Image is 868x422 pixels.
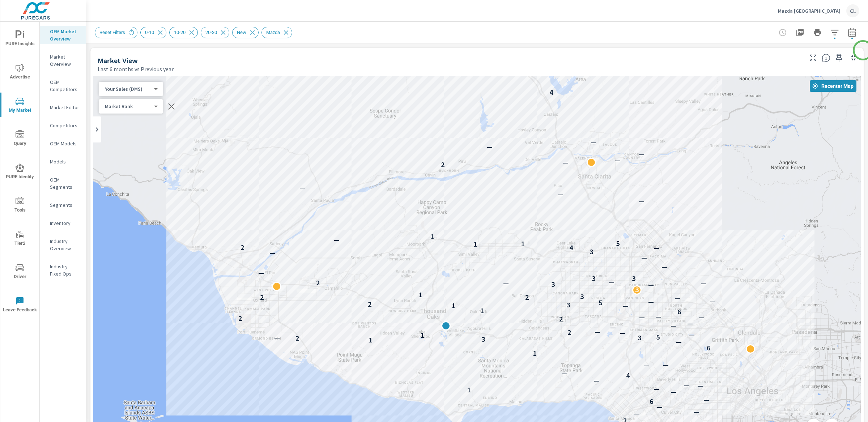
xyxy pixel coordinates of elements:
p: 1 [480,306,484,315]
p: 2 [368,300,371,308]
span: Save this to your personalized report [833,52,845,64]
p: 4 [549,88,553,97]
div: OEM Segments [40,174,86,192]
p: Your Sales (DMS) [105,86,151,92]
p: — [561,369,567,378]
p: Segments [50,201,80,209]
div: Reset Filters [95,27,137,38]
p: 3 [592,274,595,283]
div: Models [40,156,86,167]
p: 1 [521,239,525,248]
p: Industry Fixed Ops [50,263,80,277]
p: — [639,313,645,321]
p: — [689,331,695,340]
p: OEM Segments [50,176,80,191]
p: — [639,150,644,158]
p: Market Overview [50,53,80,68]
p: 5 [656,333,660,341]
div: Industry Overview [40,236,86,254]
p: — [687,319,693,328]
p: — [594,376,600,385]
p: — [644,361,650,370]
div: 20-30 [201,27,229,38]
p: 2 [260,293,264,302]
p: — [671,321,677,330]
p: Last 6 months vs Previous year [98,65,174,73]
p: — [610,323,616,332]
p: 1 [467,385,471,394]
span: Mazda [262,30,284,35]
div: 0-10 [140,27,166,38]
span: Driver [3,263,37,281]
p: — [563,158,569,167]
p: — [620,328,626,337]
p: 1 [369,336,373,344]
p: 1 [533,349,537,358]
p: 4 [569,243,573,252]
p: Competitors [50,122,80,129]
p: — [623,301,629,310]
p: — [634,409,639,418]
p: 3 [632,274,635,282]
span: 0-10 [141,30,158,35]
h5: Market View [98,57,138,64]
p: Mazda [GEOGRAPHIC_DATA] [778,8,841,14]
p: 6 [650,397,653,406]
p: — [503,279,509,287]
p: 2 [441,160,444,169]
div: Inventory [40,218,86,229]
p: — [639,197,644,205]
span: PURE Identity [3,163,37,181]
p: Inventory [50,219,80,227]
button: Select Date Range [845,25,859,40]
p: 3 [635,285,639,294]
span: PURE Insights [3,30,37,48]
p: 1 [419,290,422,299]
div: 10-20 [169,27,198,38]
p: 2 [525,293,529,302]
p: 6 [707,344,710,352]
p: — [663,361,669,369]
p: — [675,294,680,302]
p: — [699,313,705,321]
p: 6 [677,307,681,316]
p: — [641,253,647,262]
p: — [274,333,280,342]
span: 10-20 [170,30,190,35]
p: 2 [238,314,242,323]
p: 5 [599,298,602,307]
p: — [591,138,596,146]
p: 2 [567,328,571,337]
span: Leave Feedback [3,297,37,314]
p: — [609,278,614,286]
p: 3 [551,280,555,289]
p: — [654,384,659,393]
p: 2 [295,334,299,342]
p: OEM Competitors [50,78,80,93]
span: Reset Filters [95,30,129,35]
p: 3 [638,333,641,342]
p: 1 [430,232,434,241]
p: — [684,381,690,389]
p: — [657,402,663,411]
p: Market Rank [105,103,151,110]
p: 1 [452,301,455,310]
span: 20-30 [201,30,221,35]
div: Market Editor [40,102,86,113]
p: OEM Models [50,140,80,147]
div: Segments [40,200,86,210]
button: "Export Report to PDF" [793,25,807,40]
p: — [648,297,654,306]
p: 2 [316,278,320,287]
div: OEM Models [40,138,86,149]
div: OEM Market Overview [40,26,86,44]
p: — [701,279,706,287]
p: — [671,387,676,396]
span: Advertise [3,64,37,81]
p: Models [50,158,80,165]
p: 2 [559,315,563,323]
p: Market Editor [50,104,80,111]
p: 3 [566,300,570,309]
span: Tier2 [3,230,37,248]
p: — [648,280,654,289]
